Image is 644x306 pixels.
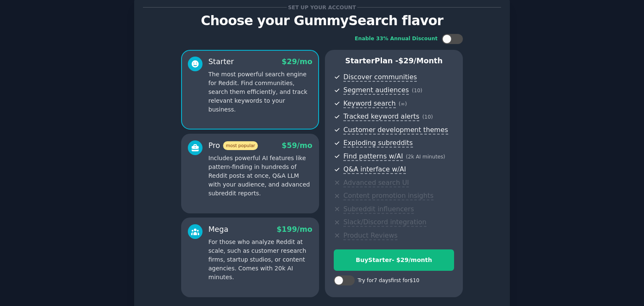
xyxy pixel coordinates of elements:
[355,35,438,43] div: Enable 33% Annual Discount
[208,154,312,198] p: Includes powerful AI features like pattern-finding in hundreds of Reddit posts at once, Q&A LLM w...
[399,101,407,107] span: ( ∞ )
[334,249,454,271] button: BuyStarter- $29/month
[412,88,422,93] span: ( 10 )
[208,224,229,235] div: Mega
[343,192,434,200] span: Content promotion insights
[223,141,258,150] span: most popular
[282,141,312,150] span: $ 59 /mo
[208,70,312,114] p: The most powerful search engine for Reddit. Find communities, search them efficiently, and track ...
[343,152,403,161] span: Find patterns w/AI
[343,139,413,148] span: Exploding subreddits
[343,165,406,174] span: Q&A interface w/AI
[277,225,312,233] span: $ 199 /mo
[343,231,397,240] span: Product Reviews
[208,238,312,282] p: For those who analyze Reddit at scale, such as customer research firms, startup studios, or conte...
[343,179,409,187] span: Advanced search UI
[358,277,419,285] div: Try for 7 days first for $10
[398,57,443,65] span: $ 29 /month
[406,154,445,160] span: ( 2k AI minutes )
[334,56,454,66] p: Starter Plan -
[343,73,417,82] span: Discover communities
[208,57,234,67] div: Starter
[343,218,426,227] span: Slack/Discord integration
[343,112,419,121] span: Tracked keyword alerts
[282,57,312,66] span: $ 29 /mo
[208,140,258,151] div: Pro
[343,126,448,135] span: Customer development themes
[143,13,501,28] p: Choose your GummySearch flavor
[287,3,358,12] span: Set up your account
[343,99,396,108] span: Keyword search
[343,86,409,95] span: Segment audiences
[422,114,433,120] span: ( 10 )
[343,205,414,214] span: Subreddit influencers
[334,256,454,265] div: Buy Starter - $ 29 /month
